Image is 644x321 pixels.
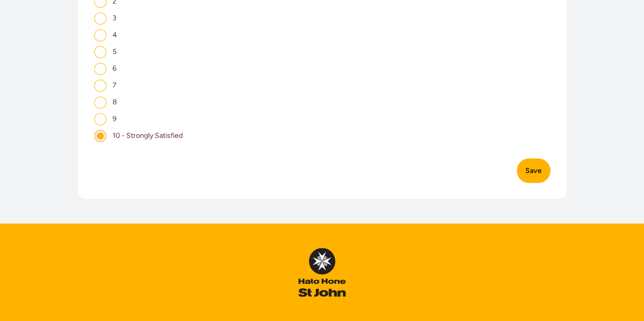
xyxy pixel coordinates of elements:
[113,114,117,123] span: 9
[113,64,117,73] span: 6
[113,31,117,39] span: 4
[113,14,117,22] span: 3
[298,248,346,297] img: InPulse
[113,131,183,140] span: 10 - Strongly Satisfied
[113,47,117,56] span: 5
[113,81,117,90] span: 7
[94,130,106,142] input: 10 - Strongly Satisfied
[94,96,106,108] input: 8
[113,98,117,106] span: 8
[94,46,106,58] input: 5
[517,158,550,183] button: Save
[94,12,106,24] input: 3
[94,29,106,41] input: 4
[94,63,106,75] input: 6
[94,113,106,125] input: 9
[94,79,106,92] input: 7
